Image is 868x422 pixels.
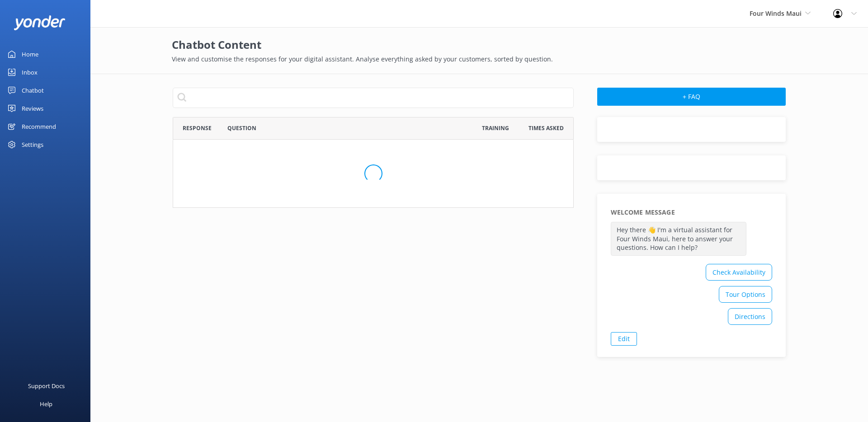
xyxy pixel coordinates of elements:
[22,99,43,117] div: Reviews
[227,124,256,132] span: Question
[22,63,38,81] div: Inbox
[750,9,802,18] span: Four Winds Maui
[482,124,509,132] span: Training
[22,136,43,154] div: Settings
[172,36,787,53] h2: Chatbot Content
[172,54,787,64] p: View and customise the responses for your digital assistant. Analyse everything asked by your cus...
[611,222,746,256] p: Hey there 👋 I'm a virtual assistant for Four Winds Maui, here to answer your questions. How can I...
[173,140,574,207] div: grid
[611,332,637,346] a: Edit
[597,88,786,106] button: + FAQ
[28,377,65,395] div: Support Docs
[40,395,52,413] div: Help
[22,45,38,63] div: Home
[528,124,564,132] span: Times Asked
[14,15,66,30] img: yonder-white-logo.png
[22,81,44,99] div: Chatbot
[706,264,772,281] div: Check Availability
[611,207,675,217] h5: Welcome Message
[183,124,212,132] span: Response
[719,286,772,303] div: Tour Options
[728,308,772,325] div: Directions
[22,117,56,136] div: Recommend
